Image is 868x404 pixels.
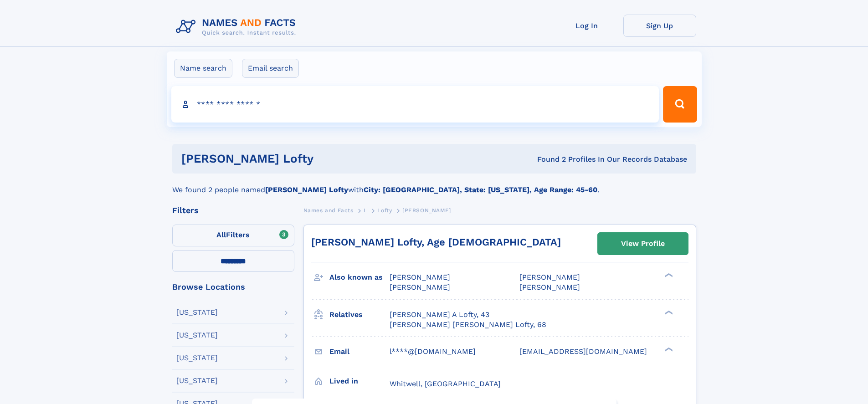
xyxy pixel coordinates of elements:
a: View Profile [598,233,688,255]
a: [PERSON_NAME] A Lofty, 43 [390,310,489,320]
div: [US_STATE] [176,377,218,384]
label: Email search [242,59,299,78]
label: Filters [172,225,294,246]
span: [PERSON_NAME] [519,273,580,281]
span: [PERSON_NAME] [519,283,580,291]
button: Search Button [663,86,697,123]
span: [PERSON_NAME] [390,283,450,291]
b: City: [GEOGRAPHIC_DATA], State: [US_STATE], Age Range: 45-60 [364,185,597,194]
div: ❯ [663,272,673,278]
a: [PERSON_NAME] Lofty, Age [DEMOGRAPHIC_DATA] [311,236,561,248]
img: Logo Names and Facts [172,15,303,39]
div: View Profile [621,233,665,254]
div: ❯ [663,346,673,352]
span: [EMAIL_ADDRESS][DOMAIN_NAME] [519,347,647,356]
h3: Lived in [329,373,390,389]
div: [US_STATE] [176,332,218,339]
a: Lofty [377,205,392,216]
span: [PERSON_NAME] [402,207,451,214]
h3: Relatives [329,307,390,322]
span: All [216,230,226,239]
b: [PERSON_NAME] Lofty [265,185,348,194]
span: Lofty [377,207,392,214]
a: Log In [550,15,623,37]
span: [PERSON_NAME] [390,273,450,281]
div: ❯ [663,309,673,315]
h1: [PERSON_NAME] Lofty [181,153,426,164]
span: Whitwell, [GEOGRAPHIC_DATA] [390,379,501,388]
label: Name search [174,59,232,78]
a: Sign Up [623,15,696,37]
h3: Email [329,344,390,359]
div: [US_STATE] [176,309,218,316]
div: Found 2 Profiles In Our Records Database [425,154,687,164]
h3: Also known as [329,270,390,285]
a: L [364,205,367,216]
a: [PERSON_NAME] [PERSON_NAME] Lofty, 68 [390,320,546,330]
a: Names and Facts [303,205,354,216]
div: Filters [172,206,294,215]
div: [US_STATE] [176,354,218,362]
span: L [364,207,367,214]
div: Browse Locations [172,283,294,291]
input: search input [171,86,659,123]
div: We found 2 people named with . [172,174,696,195]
